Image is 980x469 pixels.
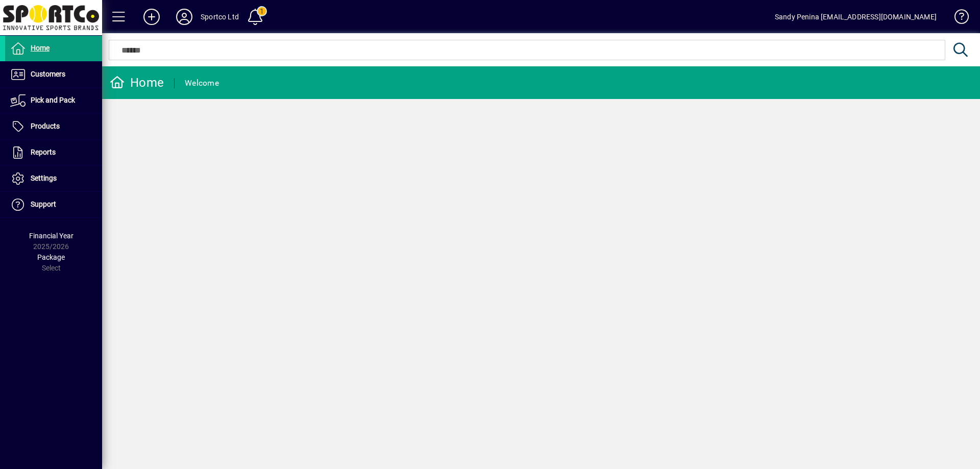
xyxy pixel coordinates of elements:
a: Customers [5,62,102,87]
span: Support [31,200,56,208]
a: Pick and Pack [5,88,102,113]
span: Products [31,122,60,130]
a: Reports [5,140,102,165]
span: Pick and Pack [31,96,75,104]
button: Profile [168,8,201,26]
span: Financial Year [29,232,73,240]
div: Welcome [185,75,219,91]
a: Knowledge Base [947,2,967,35]
a: Settings [5,166,102,191]
a: Products [5,114,102,139]
div: Sportco Ltd [201,9,239,25]
span: Reports [31,148,56,156]
button: Add [135,8,168,26]
span: Customers [31,70,65,78]
span: Settings [31,174,57,182]
a: Support [5,192,102,217]
span: Package [37,253,65,261]
div: Sandy Penina [EMAIL_ADDRESS][DOMAIN_NAME] [775,9,937,25]
div: Home [110,75,164,91]
span: Home [31,44,50,52]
